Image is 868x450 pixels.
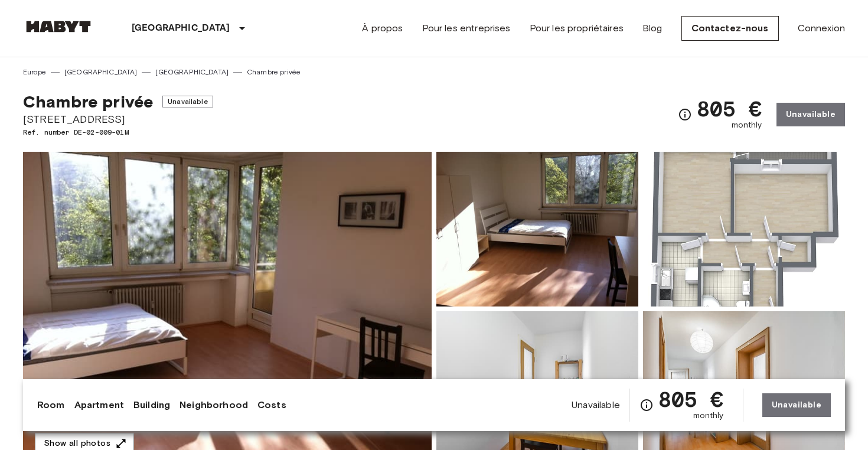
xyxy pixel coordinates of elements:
a: Connexion [798,21,845,35]
a: Costs [257,398,286,412]
a: Pour les entreprises [422,21,511,35]
span: [STREET_ADDRESS] [23,112,213,127]
img: Picture of unit DE-02-009-01M [436,152,638,306]
svg: Check cost overview for full price breakdown. Please note that discounts apply to new joiners onl... [639,398,654,412]
span: 805 € [658,389,724,410]
a: Chambre privée [247,67,301,77]
p: [GEOGRAPHIC_DATA] [132,21,230,35]
a: Building [133,398,170,412]
svg: Check cost overview for full price breakdown. Please note that discounts apply to new joiners onl... [678,107,692,122]
a: Room [37,398,65,412]
a: À propos [362,21,403,35]
span: Unavailable [162,96,213,107]
a: Apartment [74,398,124,412]
span: Chambre privée [23,92,153,112]
a: Neighborhood [180,398,248,412]
a: Contactez-nous [681,16,779,41]
span: monthly [693,410,724,422]
a: Blog [642,21,663,35]
a: Pour les propriétaires [530,21,624,35]
a: [GEOGRAPHIC_DATA] [64,67,138,77]
span: Unavailable [572,399,620,412]
img: Picture of unit DE-02-009-01M [643,152,845,306]
span: 805 € [697,98,762,119]
img: Habyt [23,21,94,32]
a: Europe [23,67,46,77]
span: Ref. number DE-02-009-01M [23,127,213,138]
span: monthly [732,119,762,131]
a: [GEOGRAPHIC_DATA] [155,67,229,77]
